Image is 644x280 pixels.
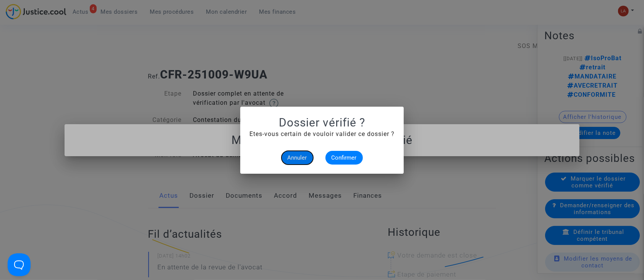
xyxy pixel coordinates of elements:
[288,154,307,161] span: Annuler
[332,154,357,161] span: Confirmer
[249,116,395,130] h1: Dossier vérifié ?
[249,130,395,138] span: Etes-vous certain de vouloir valider ce dossier ?
[282,151,313,165] button: Annuler
[8,253,31,276] iframe: Help Scout Beacon - Open
[325,151,363,165] button: Confirmer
